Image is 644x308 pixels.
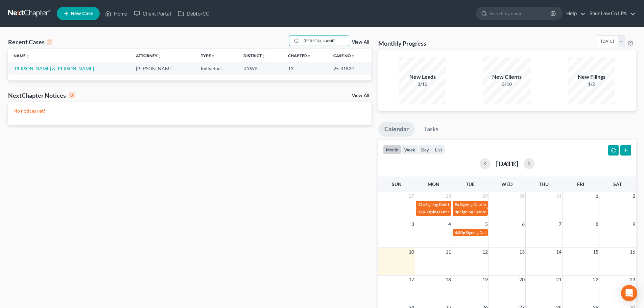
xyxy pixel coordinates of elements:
[399,73,446,81] div: New Leads
[69,92,75,98] div: 0
[428,181,439,187] span: Mon
[288,53,311,58] a: Chapterunfold_more
[211,54,215,58] i: unfold_more
[445,192,452,200] span: 28
[519,276,525,284] span: 20
[262,54,266,58] i: unfold_more
[399,81,446,88] div: 3/10
[482,248,488,256] span: 12
[455,230,465,235] span: 4:30p
[392,181,402,187] span: Sun
[555,248,562,256] span: 14
[483,73,531,81] div: New Clients
[466,230,526,235] span: Signing Date for [PERSON_NAME]
[629,276,636,284] span: 23
[592,276,599,284] span: 22
[563,7,586,20] a: Help
[411,220,415,228] span: 3
[418,209,425,214] span: 12p
[466,181,475,187] span: Tue
[482,276,488,284] span: 19
[352,93,369,98] a: View All
[483,81,531,88] div: 5/10
[621,285,637,301] div: Open Intercom Messenger
[408,192,415,200] span: 27
[26,54,30,58] i: unfold_more
[383,145,401,154] button: month
[484,220,488,228] span: 5
[426,209,531,214] span: Signing Date for [PERSON_NAME][DEMOGRAPHIC_DATA]
[307,54,311,58] i: unfold_more
[328,62,372,75] td: 25-31824
[448,220,452,228] span: 4
[418,122,445,137] a: Tasks
[632,192,636,200] span: 2
[445,276,452,284] span: 18
[595,192,599,200] span: 1
[501,181,512,187] span: Wed
[568,81,615,88] div: 1/2
[496,160,518,167] h2: [DATE]
[8,38,52,46] div: Recent Cases
[14,53,30,58] a: Nameunfold_more
[378,122,415,137] a: Calendar
[613,181,622,187] span: Sat
[432,145,445,154] button: list
[378,39,426,47] h3: Monthly Progress
[238,62,283,75] td: KYWB
[47,39,52,45] div: 1
[283,62,328,75] td: 13
[174,7,213,20] a: DebtorCC
[158,54,162,58] i: unfold_more
[14,66,94,71] a: [PERSON_NAME] & [PERSON_NAME]
[352,40,369,45] a: View All
[408,276,415,284] span: 17
[418,202,425,207] span: 12a
[568,73,615,81] div: New Filings
[351,54,355,58] i: unfold_more
[14,108,366,114] p: No notices yet!
[595,220,599,228] span: 8
[130,62,195,75] td: [PERSON_NAME]
[302,36,349,46] input: Search by name...
[408,248,415,256] span: 10
[401,145,418,154] button: week
[71,11,93,16] span: New Case
[482,192,488,200] span: 29
[555,276,562,284] span: 21
[333,53,355,58] a: Case Nounfold_more
[592,248,599,256] span: 15
[519,192,525,200] span: 30
[586,7,636,20] a: Shur Law Co LPA
[490,7,551,20] input: Search by name...
[519,248,525,256] span: 13
[136,53,162,58] a: Attorneyunfold_more
[455,202,459,207] span: 9a
[130,7,174,20] a: Client Portal
[195,62,238,75] td: Individual
[539,181,549,187] span: Thu
[102,7,130,20] a: Home
[460,209,521,214] span: Signing Date for [PERSON_NAME]
[455,209,459,214] span: 8p
[445,248,452,256] span: 11
[632,220,636,228] span: 9
[577,181,584,187] span: Fri
[558,220,562,228] span: 7
[201,53,215,58] a: Typeunfold_more
[418,145,432,154] button: day
[8,91,75,99] div: NextChapter Notices
[460,202,520,207] span: Signing Date for [PERSON_NAME]
[555,192,562,200] span: 31
[629,248,636,256] span: 16
[243,53,266,58] a: Districtunfold_more
[521,220,525,228] span: 6
[425,202,530,207] span: Signing Date for [PERSON_NAME][DEMOGRAPHIC_DATA]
